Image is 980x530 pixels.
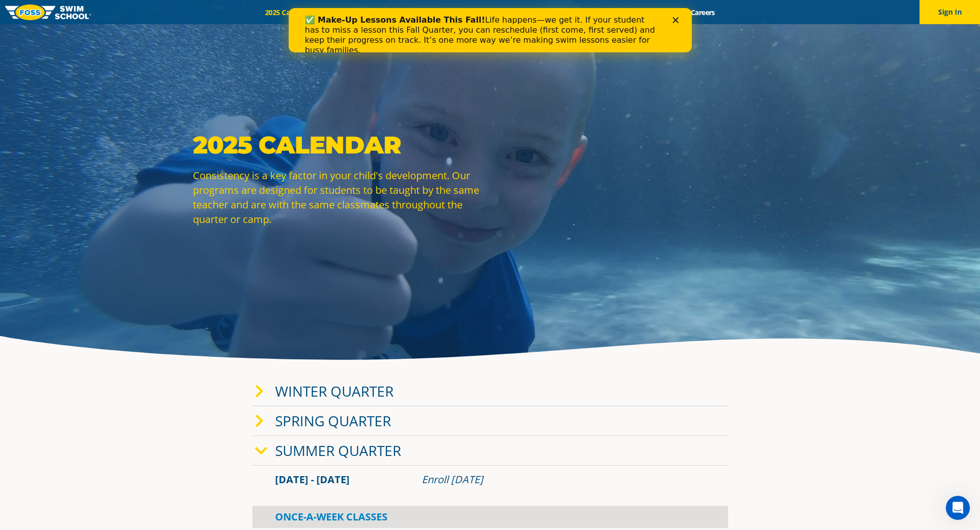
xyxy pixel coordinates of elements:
div: Close [384,9,394,15]
a: Swim Path® Program [362,8,450,17]
a: Careers [682,8,724,17]
a: About [PERSON_NAME] [450,8,544,17]
a: Spring Quarter [275,411,391,430]
iframe: Intercom live chat [946,496,970,520]
span: [DATE] - [DATE] [275,473,350,486]
a: Blog [650,8,682,17]
strong: 2025 Calendar [193,130,401,160]
div: Enroll [DATE] [422,473,705,487]
a: Schools [319,8,362,17]
div: Once-A-Week Classes [252,506,728,528]
b: ✅ Make-Up Lessons Available This Fall! [16,7,197,17]
a: 2025 Calendar [256,8,319,17]
a: Swim Like [PERSON_NAME] [544,8,650,17]
p: Consistency is a key factor in your child's development. Our programs are designed for students t... [193,168,485,226]
div: Life happens—we get it. If your student has to miss a lesson this Fall Quarter, you can reschedul... [16,7,371,47]
a: Summer Quarter [275,441,401,460]
iframe: Intercom live chat banner [289,8,692,52]
img: FOSS Swim School Logo [5,5,91,20]
a: Winter Quarter [275,382,394,401]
